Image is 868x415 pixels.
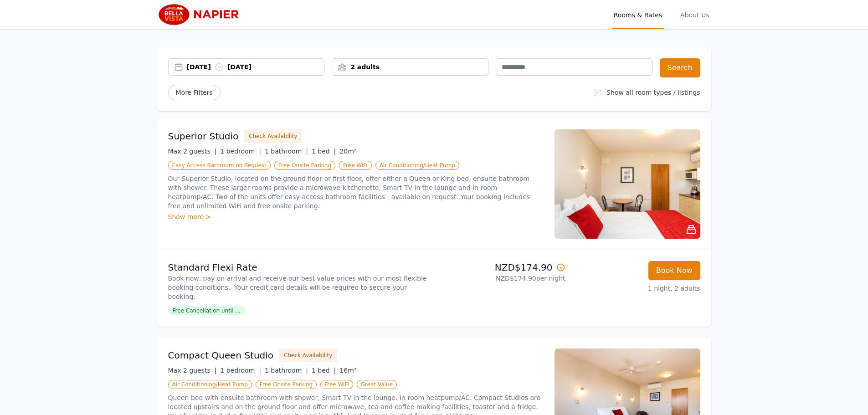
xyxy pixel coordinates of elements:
span: Free Cancellation until ... [168,306,245,315]
div: 2 adults [332,62,488,72]
span: Free WiFi [320,380,353,389]
button: Book Now [648,261,700,280]
div: Show more > [168,212,544,221]
span: 1 bed | [312,148,336,155]
h3: Superior Studio [168,130,239,143]
div: [DATE] [DATE] [187,62,324,72]
span: 1 bathroom | [265,148,308,155]
p: Book now, pay on arrival and receive our best value prices with our most flexible booking conditi... [168,274,431,301]
span: Max 2 guests | [168,148,217,155]
p: Standard Flexi Rate [168,261,431,274]
span: Air Conditioning/Heat Pump [375,161,459,170]
span: 20m² [339,148,356,155]
img: Bella Vista Napier [157,4,245,26]
button: Search [660,58,700,77]
span: 1 bed | [312,367,336,374]
h3: Compact Queen Studio [168,349,274,362]
p: NZD$174.90 [438,261,565,274]
span: More Filters [168,85,221,100]
span: 1 bedroom | [220,367,261,374]
p: 1 night, 2 adults [573,284,700,293]
p: Our Superior Studio, located on the ground floor or first floor, offer either a Queen or King bed... [168,174,544,210]
span: Max 2 guests | [168,367,217,374]
button: Check Availability [279,348,337,362]
button: Check Availability [244,129,302,143]
span: Free WiFi [339,161,372,170]
span: Free Onsite Parking [274,161,335,170]
span: 1 bedroom | [220,148,261,155]
span: Air Conditioning/Heat Pump [168,380,252,389]
span: 16m² [339,367,356,374]
span: 1 bathroom | [265,367,308,374]
label: Show all room types / listings [606,89,700,96]
span: Easy Access Bathroom on Request [168,161,271,170]
span: Free Onsite Parking [256,380,317,389]
span: Great Value [357,380,397,389]
p: NZD$174.90 per night [438,274,565,283]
